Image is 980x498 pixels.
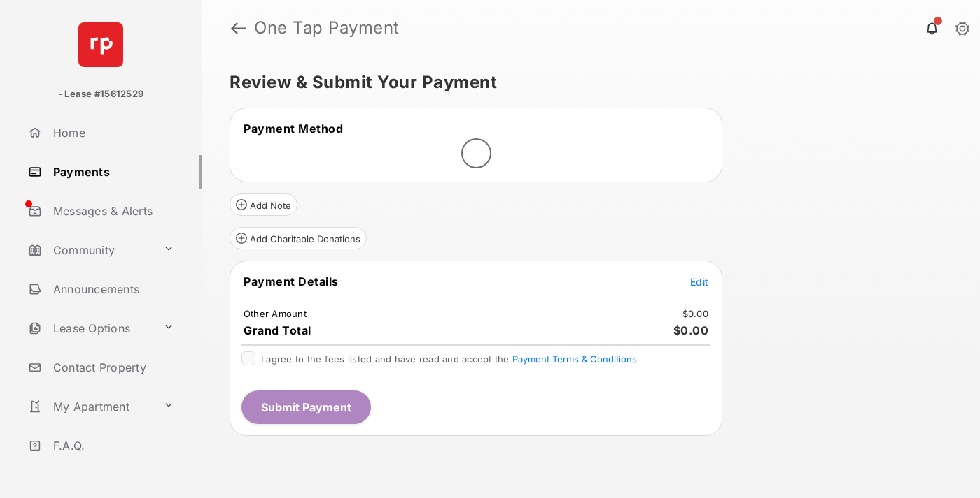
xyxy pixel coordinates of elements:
[22,272,202,306] a: Announcements
[682,307,709,320] td: $0.00
[22,351,202,384] a: Contact Property
[58,87,143,101] p: - Lease #15612529
[22,233,157,267] a: Community
[22,116,202,149] a: Home
[673,323,709,337] span: $0.00
[230,74,941,91] h5: Review & Submit Your Payment
[22,429,202,462] a: F.A.Q.
[244,122,343,136] span: Payment Method
[690,276,708,288] span: Edit
[22,194,202,228] a: Messages & Alerts
[78,22,123,67] img: svg+xml;base64,PHN2ZyB4bWxucz0iaHR0cDovL3d3dy53My5vcmcvMjAwMC9zdmciIHdpZHRoPSI2NCIgaGVpZ2h0PSI2NC...
[512,353,637,365] button: I agree to the fees listed and have read and accept the
[243,307,307,320] td: Other Amount
[241,390,371,424] button: Submit Payment
[254,20,400,36] strong: One Tap Payment
[22,155,202,189] a: Payments
[230,193,297,216] button: Add Note
[244,274,339,288] span: Payment Details
[230,227,367,249] button: Add Charitable Donations
[22,390,157,423] a: My Apartment
[261,353,637,365] span: I agree to the fees listed and have read and accept the
[22,312,157,345] a: Lease Options
[690,274,708,288] button: Edit
[244,323,311,337] span: Grand Total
